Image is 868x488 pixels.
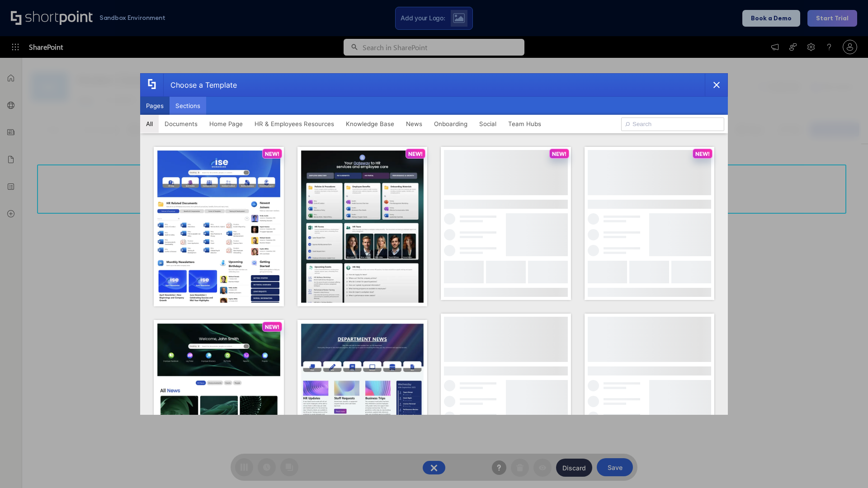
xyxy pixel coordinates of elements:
[159,115,203,133] button: Documents
[265,324,279,330] p: NEW!
[400,115,428,133] button: News
[621,117,724,131] input: Search
[552,150,566,157] p: NEW!
[340,115,400,133] button: Knowledge Base
[823,445,868,488] iframe: Chat Widget
[140,73,728,415] div: template selector
[408,150,423,157] p: NEW!
[140,115,159,133] button: All
[163,74,237,96] div: Choose a Template
[249,115,340,133] button: HR & Employees Resources
[140,97,170,115] button: Pages
[473,115,502,133] button: Social
[695,150,710,157] p: NEW!
[170,97,206,115] button: Sections
[203,115,249,133] button: Home Page
[428,115,473,133] button: Onboarding
[265,150,279,157] p: NEW!
[502,115,547,133] button: Team Hubs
